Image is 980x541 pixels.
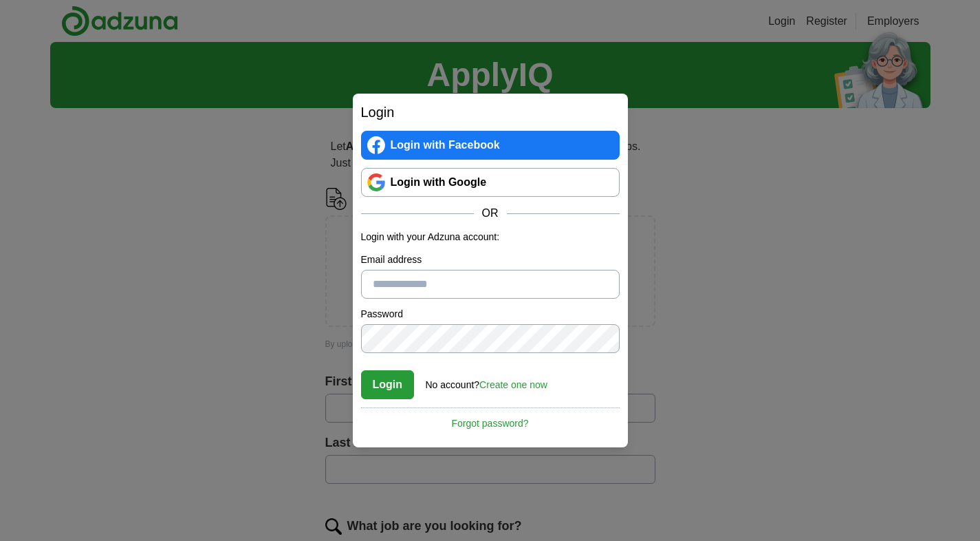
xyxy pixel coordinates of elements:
p: Login with your Adzuna account: [361,230,620,244]
div: No account? [426,370,547,392]
span: OR [474,205,507,222]
label: Email address [361,253,620,267]
h2: Login [361,102,620,123]
a: Create one now [479,379,547,390]
label: Password [361,307,620,321]
a: Forgot password? [361,407,620,431]
button: Login [361,370,415,399]
a: Login with Facebook [361,131,620,160]
a: Login with Google [361,168,620,197]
